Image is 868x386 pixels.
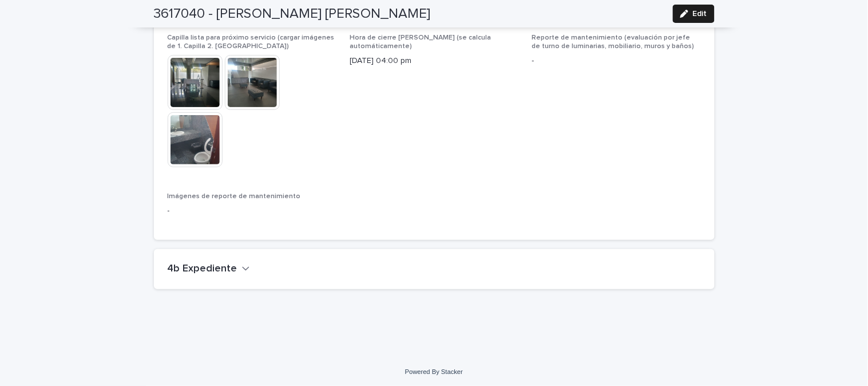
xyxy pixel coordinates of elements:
h2: 3617040 - [PERSON_NAME] [PERSON_NAME] [154,6,431,22]
p: [DATE] 04:00 pm [350,55,518,67]
span: Capilla lista para próximo servicio (cargar imágenes de 1. Capilla 2. [GEOGRAPHIC_DATA]) [168,34,335,49]
h2: 4b Expediente [168,263,237,275]
span: Reporte de mantenimiento (evaluación por jefe de turno de luminarias, mobiliario, muros y baños) [532,34,695,49]
span: Hora de cierre [PERSON_NAME] (se calcula automáticamente) [350,34,491,49]
p: - [168,205,336,217]
span: Edit [693,10,707,18]
span: Imágenes de reporte de mantenimiento [168,193,301,200]
button: Edit [673,5,715,23]
a: Powered By Stacker [405,368,463,375]
button: 4b Expediente [168,263,250,275]
p: - [532,55,701,67]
